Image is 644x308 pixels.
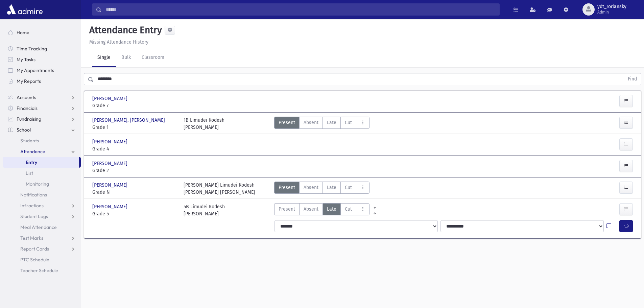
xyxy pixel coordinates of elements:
[327,206,336,213] span: Late
[92,167,177,174] span: Grade 2
[274,182,369,196] div: AttTypes
[92,138,129,145] span: [PERSON_NAME]
[3,114,81,124] a: Fundraising
[20,257,49,263] span: PTC Schedule
[116,48,136,67] a: Bulk
[17,67,54,73] span: My Appointments
[3,65,81,76] a: My Appointments
[279,119,295,126] span: Present
[87,24,162,36] h5: Attendance Entry
[304,184,318,191] span: Absent
[3,179,81,189] a: Monitoring
[20,213,48,219] span: Student Logs
[3,211,81,222] a: Student Logs
[304,119,318,126] span: Absent
[20,148,45,155] span: Attendance
[184,203,225,217] div: 5B Limudei Kodesh [PERSON_NAME]
[274,117,369,131] div: AttTypes
[274,203,369,217] div: AttTypes
[3,103,81,114] a: Financials
[17,127,31,133] span: School
[20,203,44,209] span: Infractions
[3,265,81,276] a: Teacher Schedule
[17,29,29,35] span: Home
[17,56,35,63] span: My Tasks
[20,138,39,144] span: Students
[327,119,336,126] span: Late
[136,48,170,67] a: Classroom
[3,233,81,243] a: Test Marks
[3,43,81,54] a: Time Tracking
[20,235,43,241] span: Test Marks
[3,189,81,200] a: Notifications
[26,181,49,187] span: Monitoring
[3,92,81,103] a: Accounts
[279,206,295,213] span: Present
[92,95,129,102] span: [PERSON_NAME]
[92,145,177,152] span: Grade 4
[3,168,81,179] a: List
[184,182,255,196] div: [PERSON_NAME] Limudei Kodesh [PERSON_NAME] [PERSON_NAME]
[5,3,44,16] img: AdmirePro
[3,27,81,38] a: Home
[3,222,81,233] a: Meal Attendance
[3,200,81,211] a: Infractions
[17,94,36,100] span: Accounts
[3,135,81,146] a: Students
[17,78,41,84] span: My Reports
[345,119,352,126] span: Cut
[624,73,641,85] button: Find
[17,46,47,52] span: Time Tracking
[3,146,81,157] a: Attendance
[20,224,57,230] span: Meal Attendance
[597,9,626,15] span: Admin
[3,54,81,65] a: My Tasks
[3,243,81,254] a: Report Cards
[345,184,352,191] span: Cut
[20,246,49,252] span: Report Cards
[92,182,129,189] span: [PERSON_NAME]
[92,203,129,210] span: [PERSON_NAME]
[92,102,177,109] span: Grade 7
[92,160,129,167] span: [PERSON_NAME]
[304,206,318,213] span: Absent
[92,189,177,196] span: Grade N
[3,254,81,265] a: PTC Schedule
[26,159,37,165] span: Entry
[20,192,47,198] span: Notifications
[92,210,177,217] span: Grade 5
[20,267,58,274] span: Teacher Schedule
[92,124,177,131] span: Grade 1
[26,170,33,176] span: List
[184,117,224,131] div: 1B Limudei Kodesh [PERSON_NAME]
[102,3,499,16] input: Search
[3,76,81,87] a: My Reports
[92,48,116,67] a: Single
[89,39,148,45] u: Missing Attendance History
[3,157,79,168] a: Entry
[17,116,41,122] span: Fundraising
[17,105,38,111] span: Financials
[87,39,148,45] a: Missing Attendance History
[92,117,166,124] span: [PERSON_NAME], [PERSON_NAME]
[345,206,352,213] span: Cut
[597,4,626,9] span: ydt_rorlansky
[3,124,81,135] a: School
[327,184,336,191] span: Late
[279,184,295,191] span: Present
